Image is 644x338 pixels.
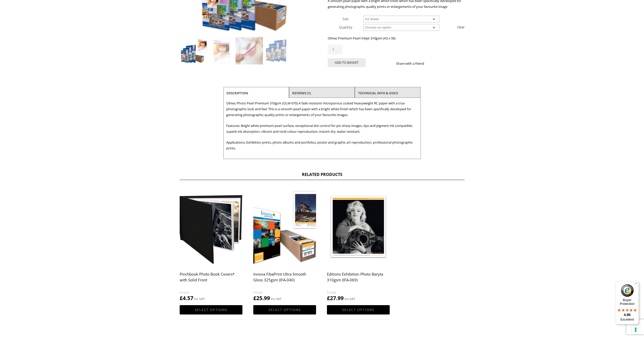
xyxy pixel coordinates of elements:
a: Editions Exhibition Photo Baryta 310gsm (IFA-069) £27.99 [327,188,390,302]
button: Add to basket [328,58,366,67]
p: Share with a friend [396,61,430,66]
span: £ [180,295,183,302]
span: 4.96 [624,313,631,317]
p: Features: Bright white premium pearl surface, exceptional dot control for pin sharp images, dye a... [226,123,418,134]
img: Olmec Premium Pearl Inkjet Photo Paper 310gsm (OLM-070) [180,37,207,64]
a: Select options for “Pinchbook Photo Book Covers* with Solid Front” [180,305,242,314]
img: twitter sharing button [436,61,440,65]
p: Excellent [615,318,639,322]
bdi: 25.99 [253,295,270,302]
button: Your consent preferences for tracking technologies [631,325,640,334]
h2: Related products [180,172,465,180]
a: Clear options [457,23,465,31]
label: Quantity [339,25,352,30]
a: Select options for “Editions Exhibition Photo Baryta 310gsm (IFA-069)” [327,305,390,314]
img: facebook sharing button [430,61,434,65]
button: Trusted Shops TrustmarkBuyer Protection4.96Excellent [615,281,639,324]
img: Pinchbook Photo Book Covers* with Solid Front [180,188,242,266]
img: Editions Exhibition Photo Baryta 310gsm (IFA-069) [327,188,390,266]
img: Olmec Premium Pearl Inkjet Photo Paper 310gsm (OLM-070) - Image 2 [208,37,235,64]
img: email sharing button [442,61,446,65]
label: Size [342,16,349,21]
a: Description [226,88,248,98]
a: Pinchbook Photo Book Covers* with Solid Front £4.57 [180,188,242,302]
p: Olmec Premium Pearl Inkjet 310gsm (A3 x 50) [328,35,464,41]
img: Olmec Premium Pearl Inkjet Photo Paper 310gsm (OLM-070) - Image 4 [263,37,291,64]
span: £ [253,295,256,302]
a: Reviews (1) [292,88,311,98]
span: £ [327,295,330,302]
img: Olmec Premium Pearl Inkjet Photo Paper 310gsm (OLM-070) - Image 5 [180,65,207,92]
img: Trusted Shops Trustmark [621,284,634,297]
p: Applications: Exhibition prints, photo albums and portfolios, poster and graphic art reproduction... [226,140,418,151]
p: Olmec Photo Pearl Premium 310gsm (OLM-070) A fade resistant microporous coated heavyweight RC pap... [226,100,418,118]
h2: Innova FibaPrint Ultra Smooth Gloss 325gsm (IFA-040) [253,269,316,289]
button: Menu [633,281,639,287]
a: Innova FibaPrint Ultra Smooth Gloss 325gsm (IFA-040) £25.99 [253,188,316,302]
h2: Editions Exhibition Photo Baryta 310gsm (IFA-069) [327,269,390,289]
a: Select options for “Innova FibaPrint Ultra Smooth Gloss 325gsm (IFA-040)” [253,305,316,314]
p: Buyer Protection [615,298,639,306]
a: TECHNICAL INFO & DOCS [358,88,398,98]
img: Innova FibaPrint Ultra Smooth Gloss 325gsm (IFA-040) [253,188,316,266]
h2: Pinchbook Photo Book Covers* with Solid Front [180,269,242,289]
img: Olmec Premium Pearl Inkjet Photo Paper 310gsm (OLM-070) - Image 3 [236,37,263,64]
bdi: 4.57 [180,295,193,302]
bdi: 27.99 [327,295,344,302]
input: Product quantity [328,44,342,54]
